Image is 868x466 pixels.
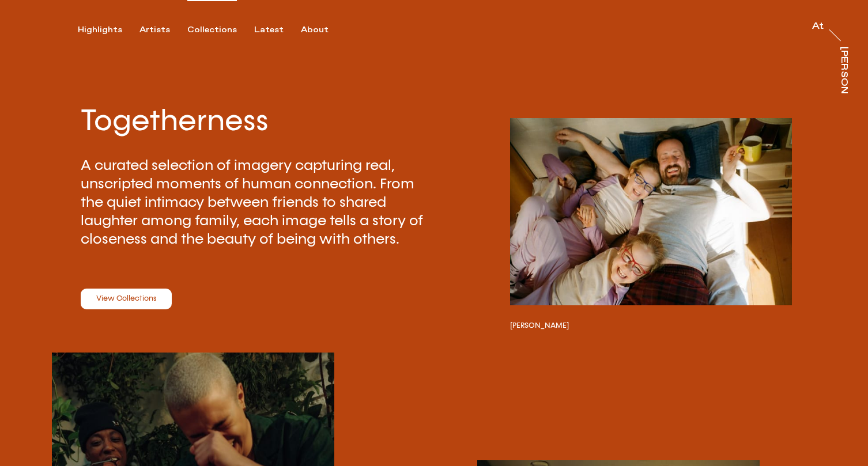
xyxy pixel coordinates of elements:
[78,25,122,35] div: Highlights
[81,289,172,309] a: View Collections
[139,25,170,35] div: Artists
[139,25,187,35] button: Artists
[254,25,301,35] button: Latest
[510,321,792,330] h3: [PERSON_NAME]
[301,25,346,35] button: About
[81,100,434,142] h2: Togetherness
[301,25,329,35] div: About
[837,47,848,94] a: [PERSON_NAME]
[839,47,848,135] div: [PERSON_NAME]
[187,25,254,35] button: Collections
[78,25,139,35] button: Highlights
[812,22,824,33] a: At
[187,25,237,35] div: Collections
[81,156,434,248] p: A curated selection of imagery capturing real, unscripted moments of human connection. From the q...
[254,25,284,35] div: Latest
